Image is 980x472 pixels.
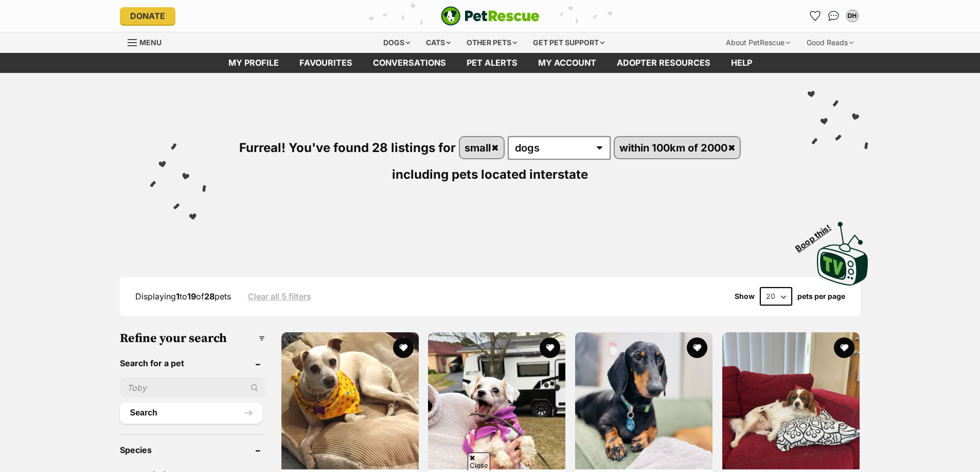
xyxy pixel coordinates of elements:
a: Boop this! [817,213,868,288]
div: Dogs [376,32,417,53]
header: Species [120,445,265,455]
a: conversations [363,53,456,73]
img: chat-41dd97257d64d25036548639549fe6c8038ab92f7586957e7f3b1b290dea8141.svg [828,11,839,21]
a: Help [721,53,762,73]
img: Caesar - Jack Russell Terrier Dog [281,332,419,469]
span: Furreal! You've found 28 listings for [239,140,456,155]
div: Get pet support [526,32,612,53]
a: Donate [120,7,175,25]
div: Good Reads [799,32,861,53]
div: About PetRescue [719,32,797,53]
span: Show [735,292,755,300]
button: Search [120,403,262,423]
div: Cats [419,32,458,53]
a: My profile [218,53,289,73]
h3: Refine your search [120,331,265,346]
a: Adopter resources [607,53,721,73]
button: My account [844,8,861,24]
span: Menu [139,38,162,47]
img: logo-e224e6f780fb5917bec1dbf3a21bbac754714ae5b6737aabdf751b685950b380.svg [441,6,540,26]
a: Pet alerts [456,53,528,73]
img: Aquilla - Cavalier King Charles Spaniel Dog [428,332,565,469]
header: Search for a pet [120,358,265,368]
div: Other pets [459,32,524,53]
span: Boop this! [793,216,841,253]
span: including pets located interstate [392,167,588,182]
ul: Account quick links [807,8,861,24]
a: PetRescue [441,6,540,26]
img: Aurora - Cavalier King Charles Spaniel Dog [722,332,860,469]
div: DH [847,11,858,21]
strong: 28 [204,291,215,301]
span: Close [468,452,490,470]
a: small [460,137,504,158]
img: PetRescue TV logo [817,222,868,286]
strong: 19 [187,291,196,301]
a: My account [528,53,607,73]
a: Favourites [807,8,824,24]
button: favourite [393,337,413,358]
button: favourite [834,337,854,358]
a: Favourites [289,53,363,73]
a: Conversations [826,8,842,24]
strong: 1 [176,291,180,301]
img: Willow - Dachshund Dog [575,332,712,469]
a: Clear all 5 filters [248,292,311,301]
span: Displaying to of pets [135,291,231,301]
label: pets per page [797,292,845,300]
a: within 100km of 2000 [615,137,740,158]
a: Menu [128,32,169,51]
button: favourite [540,337,560,358]
input: Toby [120,378,265,398]
button: favourite [687,337,707,358]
